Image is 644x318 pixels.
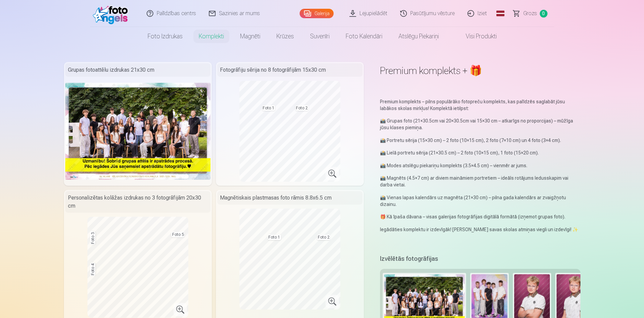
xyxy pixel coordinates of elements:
div: Fotogrāfiju sērija no 8 fotogrāfijām 15x30 cm [217,63,363,77]
p: 📸 Magnēts (4.5×7 cm) ar diviem maināmiem portretiem – ideāls rotājums ledusskapim vai darba vietai. [380,175,580,188]
a: Magnēti [232,27,268,46]
p: Iegādāties komplektu ir izdevīgāk! [PERSON_NAME] savas skolas atmiņas viegli un izdevīgi! ✨ [380,226,580,233]
a: Komplekti [191,27,232,46]
a: Visi produkti [447,27,505,46]
a: Foto izdrukas [140,27,191,46]
p: 🎁 Kā īpaša dāvana – visas galerijas fotogrāfijas digitālā formātā (izņemot grupas foto). [380,213,580,220]
h1: Premium komplekts + 🎁 [380,65,580,77]
div: Grupas fotoattēlu izdrukas 21x30 cm [65,63,211,77]
span: 0 [540,10,547,17]
a: Krūzes [268,27,302,46]
p: 📸 Portretu sērija (15×30 cm) – 2 foto (10×15 cm), 2 foto (7×10 cm) un 4 foto (3×4 cm). [380,137,580,144]
a: Atslēgu piekariņi [390,27,447,46]
p: 📸 Modes atslēgu piekariņu komplekts (3.5×4.5 cm) – vienmēr ar jums. [380,162,580,169]
p: 📸 Vienas lapas kalendārs uz magnēta (21×30 cm) – pilna gada kalendārs ar zvaigžņotu dizainu. [380,194,580,208]
span: Grozs [523,9,537,17]
div: Magnētiskais plastmasas foto rāmis 8.8x6.5 cm [217,191,363,205]
a: Suvenīri [302,27,338,46]
a: Foto kalendāri [338,27,390,46]
a: Galerija [300,9,334,18]
h5: Izvēlētās fotogrāfijas [380,254,438,263]
p: 📸 Grupas foto (21×30.5cm vai 20×30.5cm vai 15×30 cm – atkarīgs no proporcijas) – mūžīga jūsu klas... [380,117,580,131]
p: Premium komplekts – pilns populārāko fotopreču komplekts, kas palīdzēs saglabāt jūsu labākos skol... [380,98,580,112]
p: 📸 Lielā portretu sērija (21×30.5 cm) – 2 foto (10×15 cm), 1 foto (15×20 cm). [380,149,580,156]
img: /fa1 [93,3,131,24]
div: Personalizētas kolāžas izdrukas no 3 fotogrāfijām 20x30 cm [65,191,211,213]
